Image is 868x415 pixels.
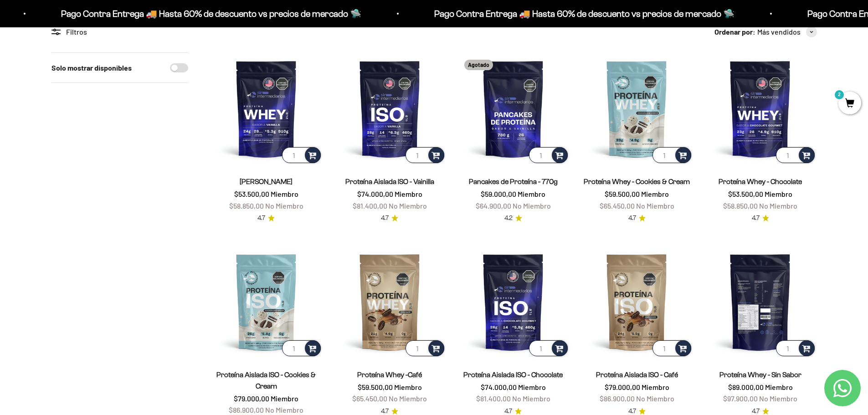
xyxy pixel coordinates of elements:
a: Proteína Whey - Sin Sabor [719,371,801,379]
span: $79.000,00 [234,394,269,403]
span: $74.000,00 [481,383,517,391]
span: No Miembro [636,201,674,210]
span: No Miembro [265,405,303,414]
span: $59.500,00 [605,190,640,198]
span: $53.500,00 [728,190,763,198]
mark: 2 [834,89,845,100]
a: [PERSON_NAME] [240,178,293,185]
span: Miembro [271,190,298,198]
span: $58.850,00 [723,201,758,210]
span: $59.500,00 [358,383,393,391]
span: $97.900,00 [723,394,758,403]
span: Miembro [765,190,792,198]
a: 4.24.2 de 5.0 estrellas [504,213,522,223]
label: Solo mostrar disponibles [51,62,132,74]
span: $65.450,00 [600,201,635,210]
span: No Miembro [636,394,674,403]
span: Ordenar por: [714,26,755,38]
span: 4.7 [381,213,389,223]
span: No Miembro [265,201,303,210]
a: 4.74.7 de 5.0 estrellas [381,213,398,223]
img: Proteína Whey - Sin Sabor [704,246,817,358]
a: Proteína Whey - Chocolate [719,178,802,185]
span: No Miembro [512,394,550,403]
a: Proteína Whey -Café [357,371,422,379]
span: $86.900,00 [600,394,635,403]
a: Proteína Whey - Cookies & Cream [584,178,690,185]
span: Miembro [642,383,669,391]
a: Pancakes de Proteína - 770g [469,178,558,185]
a: 2 [838,99,861,109]
span: Miembro [271,394,298,403]
span: 4.2 [504,213,513,223]
a: Proteína Aislada ISO - Vainilla [345,178,434,185]
span: Miembro [394,383,422,391]
span: No Miembro [513,201,551,210]
span: No Miembro [759,394,797,403]
span: $64.900,00 [476,201,511,210]
span: $58.850,00 [229,201,264,210]
span: $79.000,00 [605,383,640,391]
a: Proteína Aislada ISO - Chocolate [463,371,563,379]
p: Pago Contra Entrega 🚚 Hasta 60% de descuento vs precios de mercado 🛸 [359,6,659,21]
span: 4.7 [628,213,636,223]
span: Miembro [641,190,669,198]
a: 4.74.7 de 5.0 estrellas [628,213,646,223]
a: Proteína Aislada ISO - Cookies & Cream [216,371,316,390]
span: Miembro [395,190,422,198]
button: Más vendidos [757,26,817,38]
div: Filtros [51,26,188,38]
span: $65.450,00 [352,394,387,403]
a: Proteína Aislada ISO - Café [596,371,678,379]
span: $86.900,00 [229,405,264,414]
span: $89.000,00 [728,383,764,391]
span: $59.000,00 [481,190,516,198]
span: $74.000,00 [357,190,393,198]
span: $53.500,00 [234,190,269,198]
span: $81.400,00 [353,201,387,210]
span: Miembro [765,383,793,391]
span: No Miembro [389,394,427,403]
span: 4.7 [257,213,265,223]
span: Más vendidos [757,26,801,38]
a: 4.74.7 de 5.0 estrellas [752,213,769,223]
a: 4.74.7 de 5.0 estrellas [257,213,275,223]
span: Miembro [518,190,545,198]
span: No Miembro [759,201,797,210]
span: $81.400,00 [476,394,511,403]
span: No Miembro [389,201,427,210]
span: 4.7 [752,213,760,223]
span: Miembro [518,383,546,391]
